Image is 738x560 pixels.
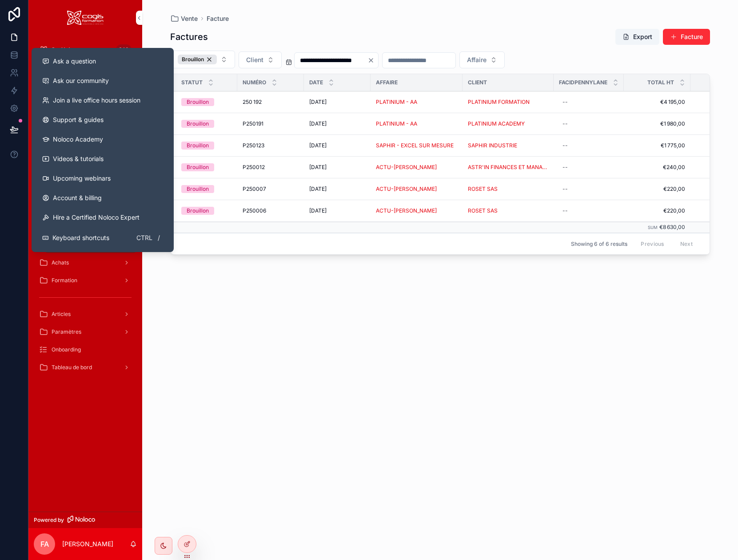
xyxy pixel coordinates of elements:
[239,51,282,68] button: Select Button
[559,138,618,153] a: --
[309,142,327,149] span: [DATE]
[559,95,618,109] a: --
[34,255,137,271] a: Achats
[181,142,232,150] a: Brouillon
[35,110,170,130] a: Support & guides
[367,57,378,64] button: Clear
[376,185,437,193] a: ACTU-[PERSON_NAME]
[629,164,685,171] span: €240,00
[34,517,64,524] span: Powered by
[181,185,232,193] a: Brouillon
[53,154,104,163] span: Videos & tutorials
[52,46,73,53] span: Sociétés
[559,160,618,174] a: --
[562,142,568,149] div: --
[187,98,209,106] div: Brouillon
[663,29,710,45] button: Facture
[629,185,685,193] span: €220,00
[155,234,162,241] span: /
[243,120,263,127] span: P250191
[35,130,170,149] a: Noloco Academy
[309,99,327,106] span: [DATE]
[376,79,398,86] span: Affaire
[468,185,548,193] a: ROSET SAS
[559,79,607,86] span: FacIdPennylane
[562,120,568,127] div: --
[629,99,685,106] a: €4 195,00
[376,207,437,214] a: ACTU-[PERSON_NAME]
[181,14,198,23] span: Vente
[647,79,674,86] span: Total HT
[178,55,217,64] button: Unselect BROUILLON
[629,207,685,214] a: €220,00
[181,79,203,86] span: Statut
[52,259,69,266] span: Achats
[34,359,137,375] a: Tableau de bord
[562,207,568,214] div: --
[659,224,685,230] span: €8 630,00
[468,142,548,149] a: SAPHIR INDUSTRIE
[243,142,299,149] a: P250123
[35,91,170,110] a: Join a live office hours session
[559,117,618,131] a: --
[376,142,454,149] span: SAPHIR - EXCEL SUR MESURE
[468,185,498,193] a: ROSET SAS
[309,120,327,127] span: [DATE]
[178,55,217,64] div: Brouillon
[52,328,81,335] span: Paramètres
[170,31,208,43] h1: Factures
[468,164,548,171] a: ASTR'IN FINANCES ET MANAGEMENT
[243,185,299,193] a: P250007
[53,115,104,124] span: Support & guides
[187,163,209,171] div: Brouillon
[309,120,365,127] a: [DATE]
[309,79,323,86] span: Date
[170,51,235,68] button: Select Button
[243,99,262,106] span: 250 192
[28,35,142,387] div: scrollable content
[309,185,327,193] span: [DATE]
[648,225,658,230] small: Sum
[243,142,264,149] span: P250123
[468,207,548,214] a: ROSET SAS
[468,99,530,106] a: PLATINIUM FORMATION
[136,233,153,243] span: Ctrl
[376,207,457,214] a: ACTU-[PERSON_NAME]
[376,99,457,106] a: PLATINIUM - AA
[562,99,568,106] div: --
[181,120,232,128] a: Brouillon
[53,213,140,222] span: Hire a Certified Noloco Expert
[53,135,103,144] span: Noloco Academy
[35,149,170,169] a: Videos & tutorials
[243,207,266,214] span: P250006
[309,185,365,193] a: [DATE]
[243,120,299,127] a: P250191
[559,182,618,196] a: --
[187,142,209,150] div: Brouillon
[562,185,568,193] div: --
[376,164,437,171] a: ACTU-[PERSON_NAME]
[309,207,365,214] a: [DATE]
[53,193,102,202] span: Account & billing
[468,79,487,86] span: Client
[52,346,81,353] span: Onboarding
[468,120,525,127] a: PLATINIUM ACADEMY
[35,227,170,248] button: Keyboard shortcutsCtrl/
[52,233,109,242] span: Keyboard shortcuts
[40,539,49,549] span: FA
[35,208,170,227] button: Hire a Certified Noloco Expert
[28,512,142,528] a: Powered by
[309,164,365,171] a: [DATE]
[376,99,417,106] a: PLATINIUM - AA
[468,142,517,149] span: SAPHIR INDUSTRIE
[243,164,299,171] a: P250012
[629,120,685,127] a: €1 980,00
